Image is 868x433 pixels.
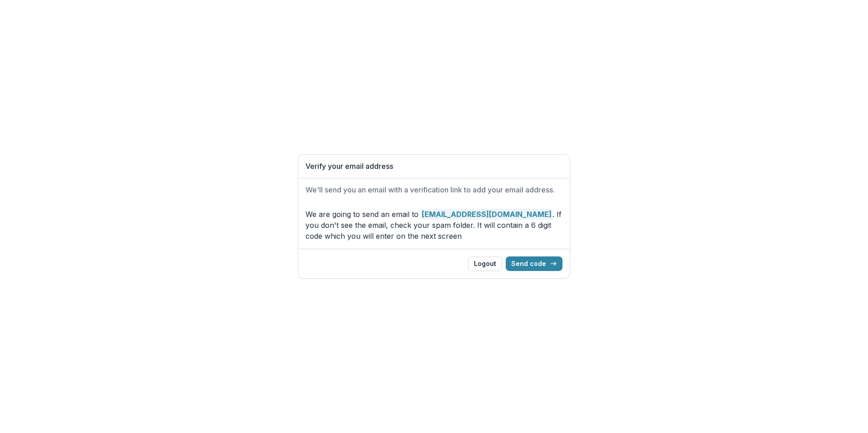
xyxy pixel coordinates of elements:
[306,186,562,194] h2: We'll send you an email with a verification link to add your email address.
[506,256,562,271] button: Send code
[468,256,502,271] button: Logout
[306,209,562,241] p: We are going to send an email to . If you don't see the email, check your spam folder. It will co...
[421,209,552,220] strong: [EMAIL_ADDRESS][DOMAIN_NAME]
[306,162,562,171] h1: Verify your email address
